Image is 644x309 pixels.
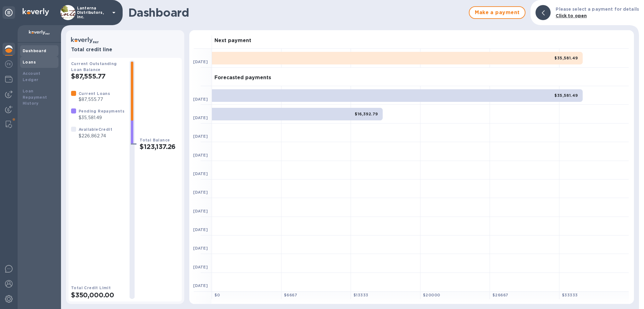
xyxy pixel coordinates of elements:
b: [DATE] [193,59,208,64]
b: [DATE] [193,227,208,232]
b: $ 20000 [423,293,440,297]
span: Make a payment [475,9,520,16]
h3: Forecasted payments [214,75,271,81]
b: Current Outstanding Loan Balance [71,61,117,72]
b: Dashboard [23,48,47,53]
button: Make a payment [469,6,525,19]
b: [DATE] [193,209,208,213]
b: $16,392.79 [355,112,378,116]
b: [DATE] [193,134,208,139]
b: Click to open [556,13,587,18]
b: [DATE] [193,97,208,102]
b: Total Credit Limit [71,285,111,290]
p: $226,862.74 [79,133,112,139]
img: Logo [23,8,49,16]
img: Wallets [5,75,13,83]
b: Please select a payment for details [556,7,639,12]
b: $35,581.49 [554,93,578,98]
b: [DATE] [193,190,208,195]
p: Lanterna Distributors, Inc. [77,6,108,19]
b: $ 6667 [284,293,297,297]
b: [DATE] [193,153,208,157]
div: Unpin categories [3,6,15,19]
b: Available Credit [79,127,112,132]
b: Account Ledger [23,71,41,82]
img: Foreign exchange [5,60,13,68]
b: [DATE] [193,171,208,176]
b: $ 33333 [562,293,578,297]
h3: Next payment [214,38,251,44]
b: Pending Repayments [79,109,125,113]
b: [DATE] [193,115,208,120]
b: $ 13333 [353,293,368,297]
b: [DATE] [193,265,208,269]
b: Loan Repayment History [23,89,47,106]
p: $87,555.77 [79,96,110,103]
b: Current Loans [79,91,110,96]
h2: $123,137.26 [140,143,179,151]
b: Total Balance [140,138,170,142]
b: $ 0 [214,293,220,297]
h1: Dashboard [128,6,466,19]
h2: $350,000.00 [71,291,125,299]
b: [DATE] [193,283,208,288]
h3: Total credit line [71,47,179,53]
p: $35,581.49 [79,114,125,121]
b: $ 26667 [492,293,508,297]
h2: $87,555.77 [71,72,125,80]
b: $35,581.49 [554,56,578,60]
b: Loans [23,60,36,64]
b: [DATE] [193,246,208,251]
